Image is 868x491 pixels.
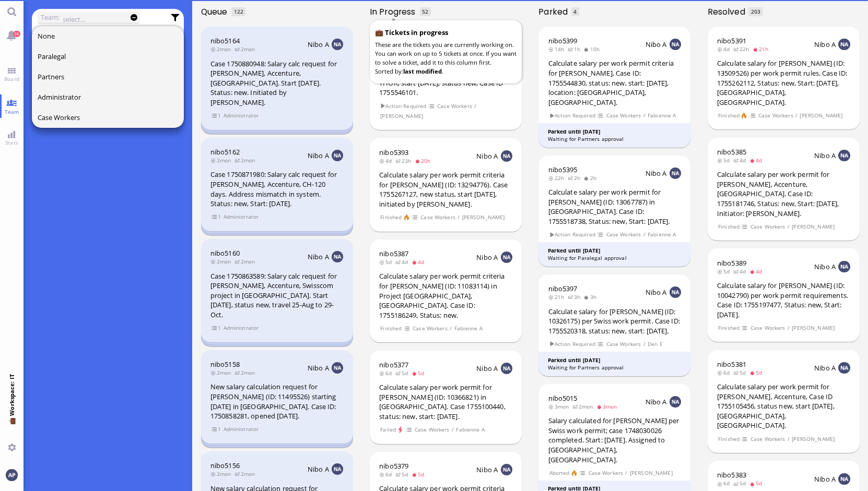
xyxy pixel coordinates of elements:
[380,112,424,121] span: [PERSON_NAME]
[380,213,402,222] span: Finished
[449,324,452,333] span: /
[792,435,835,444] span: [PERSON_NAME]
[38,52,66,61] span: Paralegal
[458,213,461,222] span: /
[223,212,259,221] span: Administrator
[501,363,512,374] img: NA
[210,258,234,265] span: 2mon
[717,268,733,275] span: 5d
[548,293,568,301] span: 21h
[32,107,184,128] button: Case Workers
[548,356,682,364] div: Parked until [DATE]
[733,480,749,487] span: 5d
[32,67,184,87] button: Partners
[379,461,408,471] a: nibo5379
[223,425,259,434] span: Administrator
[308,464,329,474] span: Nibo A
[210,157,234,164] span: 2mon
[234,258,259,265] span: 2mon
[234,157,259,164] span: 2mon
[838,261,850,272] img: NA
[422,8,428,15] span: 52
[549,230,596,239] span: Action Required
[403,67,442,75] strong: last modified
[223,324,259,332] span: Administrator
[718,111,740,120] span: Finished
[708,6,749,18] span: Resolved
[210,360,240,369] a: nibo5158
[38,113,80,122] span: Case Workers
[568,45,584,53] span: 1h
[375,40,517,67] p: These are the tickets you are currently working on. You can work on up to 5 tickets at once. If y...
[380,324,402,333] span: Finished
[454,324,483,333] span: Fabienne A
[717,58,850,107] div: Calculate salary for [PERSON_NAME] (ID: 13509526) per work permit rules. Case ID: 1755262112, Sta...
[717,147,746,157] span: nibo5385
[717,281,850,319] div: Calculate salary for [PERSON_NAME] (ID: 10042790) per work permit requirements. Case ID: 17551974...
[596,403,620,410] span: 3mon
[63,14,127,25] input: select...
[751,8,760,15] span: 203
[501,464,512,475] img: NA
[379,382,512,421] div: Calculate salary per work permit for [PERSON_NAME] (ID: 10366821) in [GEOGRAPHIC_DATA]. Case 1755...
[38,31,55,41] span: None
[201,6,231,18] span: Queue
[308,40,329,49] span: Nibo A
[814,474,836,484] span: Nibo A
[210,369,234,376] span: 2mon
[370,6,419,18] span: In progress
[32,26,184,46] button: None
[814,151,836,160] span: Nibo A
[2,75,22,82] span: Board
[379,170,512,209] div: Calculate salary per work permit criteria for [PERSON_NAME] (ID: 13294776). Case 1755267127, new ...
[379,148,408,157] a: nibo5393
[643,340,646,349] span: /
[379,360,408,369] span: nibo5377
[670,286,681,298] img: NA
[412,258,428,266] span: 4d
[501,150,512,162] img: NA
[548,403,572,410] span: 3mon
[549,469,570,477] span: Aborted
[476,253,498,262] span: Nibo A
[838,150,850,161] img: NA
[717,45,733,53] span: 4d
[395,471,412,478] span: 5d
[749,268,766,275] span: 4d
[6,469,17,481] img: You
[412,324,448,333] span: Case Workers
[210,36,240,45] span: nibo5164
[395,157,415,164] span: 23h
[749,157,766,164] span: 4d
[787,222,790,231] span: /
[795,111,798,120] span: /
[332,362,343,374] img: NA
[476,151,498,161] span: Nibo A
[210,170,344,208] div: Case 1750871980: Salary calc request for [PERSON_NAME], Accenture, CH-120 days. Address mismatch ...
[583,293,600,301] span: 3h
[476,364,498,373] span: Nibo A
[501,252,512,263] img: NA
[548,45,568,53] span: 14h
[332,463,343,475] img: NA
[583,45,603,53] span: 10h
[379,369,395,377] span: 6d
[308,363,329,373] span: Nibo A
[210,461,240,470] a: nibo5156
[750,222,785,231] span: Case Workers
[718,324,740,332] span: Finished
[210,147,240,157] a: nibo5162
[332,150,343,161] img: NA
[717,258,746,268] span: nibo5389
[548,58,682,107] div: Calculate salary per work permit criteria for [PERSON_NAME], Case ID: 1755544830, status: new, st...
[308,151,329,160] span: Nibo A
[643,230,646,239] span: /
[647,230,676,239] span: Fabienne A
[41,11,60,23] label: Team:
[733,157,749,164] span: 4d
[670,167,681,179] img: NA
[549,340,596,349] span: Action Required
[646,40,667,49] span: Nibo A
